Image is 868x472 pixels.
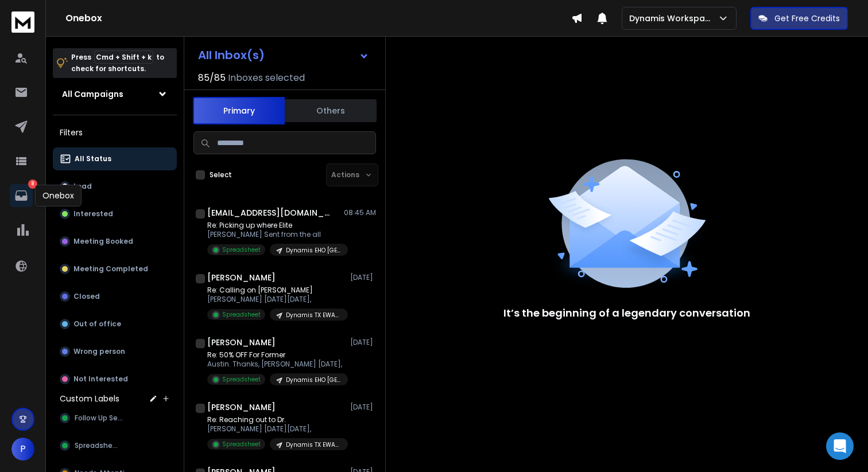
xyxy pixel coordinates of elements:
button: Closed [53,285,177,308]
h3: Filters [53,124,177,141]
p: Spreadsheet [222,310,261,319]
button: Meeting Booked [53,230,177,253]
h1: All Campaigns [62,88,123,100]
p: Get Free Credits [774,13,840,24]
p: Re: Picking up where Elite [207,221,345,230]
p: Meeting Completed [73,264,148,274]
p: Re: Reaching out to Dr. [207,415,345,424]
label: Select [210,170,232,180]
h1: [PERSON_NAME] [207,401,276,413]
button: Primary [193,97,285,124]
button: Meeting Completed [53,258,177,280]
p: Dynamis TX EWAA Google Only - Newly Warmed [286,311,341,319]
button: Lead [53,175,177,198]
p: Spreadsheet [222,440,261,448]
p: Not Interested [73,375,128,384]
span: Cmd + Shift + k [94,50,153,64]
h1: All Inbox(s) [198,49,265,61]
p: [PERSON_NAME] Sent from the all [207,230,345,239]
p: It’s the beginning of a legendary conversation [503,305,750,321]
button: Others [285,98,377,123]
p: Dynamis TX EWAA Google Only - Newly Warmed [286,440,341,449]
p: Out of office [73,319,121,329]
p: [PERSON_NAME] [DATE][DATE], [207,295,345,304]
p: Austin. Thanks, [PERSON_NAME] [DATE], [207,360,345,369]
p: Lead [73,182,92,191]
p: All Status [75,154,111,163]
p: Dynamis EHO [GEOGRAPHIC_DATA]-[GEOGRAPHIC_DATA]-[GEOGRAPHIC_DATA]-OK ALL ESPS Pre-Warmed [286,376,341,384]
button: Get Free Credits [750,7,848,30]
button: Follow Up Sent [53,407,177,430]
p: 08:45 AM [344,208,376,217]
p: [DATE] [350,403,376,412]
h3: Custom Labels [60,393,119,404]
h1: [PERSON_NAME] [207,272,276,283]
div: Onebox [35,185,82,206]
img: logo [11,11,34,33]
p: Re: 50% OFF For Former [207,350,345,360]
p: Interested [73,209,113,219]
p: Spreadsheet [222,375,261,384]
p: Press to check for shortcuts. [71,52,164,75]
h1: [PERSON_NAME] [207,337,276,348]
button: All Status [53,147,177,170]
button: All Inbox(s) [189,44,378,67]
p: Dynamis Workspace [629,13,718,24]
p: [PERSON_NAME] [DATE][DATE], [207,424,345,434]
h1: Onebox [65,11,571,25]
button: Wrong person [53,340,177,363]
p: 8 [28,180,37,189]
p: Dynamis EHO [GEOGRAPHIC_DATA]-[GEOGRAPHIC_DATA]-[GEOGRAPHIC_DATA]-OK ALL ESPS Pre-Warmed [286,246,341,255]
h1: [EMAIL_ADDRESS][DOMAIN_NAME] [207,207,334,219]
p: [DATE] [350,338,376,347]
p: Closed [73,292,100,301]
p: Spreadsheet [222,245,261,254]
span: 85 / 85 [198,71,226,85]
a: 8 [10,184,33,207]
button: Spreadsheet [53,434,177,457]
button: P [11,438,34,461]
button: Not Interested [53,368,177,391]
button: Interested [53,202,177,225]
p: Meeting Booked [73,237,133,246]
h3: Inboxes selected [228,71,305,85]
p: [DATE] [350,273,376,282]
button: Out of office [53,313,177,336]
div: Open Intercom Messenger [826,432,854,460]
span: Spreadsheet [75,441,121,450]
span: Follow Up Sent [75,414,125,423]
p: Re: Calling on [PERSON_NAME] [207,286,345,295]
button: All Campaigns [53,83,177,106]
p: Wrong person [73,347,125,356]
